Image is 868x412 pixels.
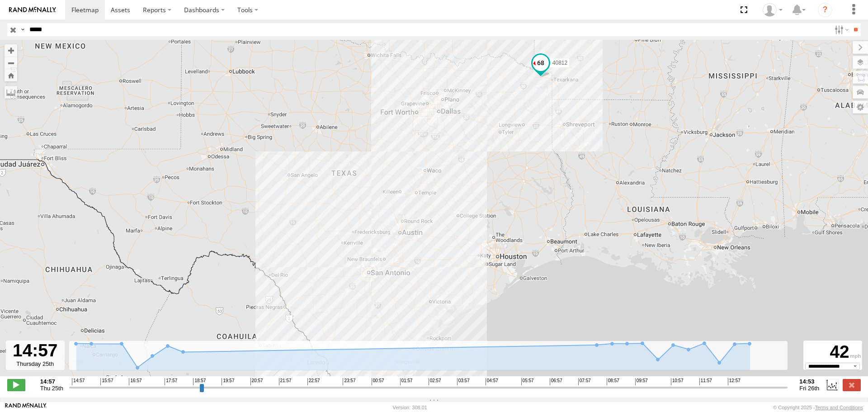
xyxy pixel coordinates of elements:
span: 15:57 [100,378,113,385]
span: 07:57 [578,378,591,385]
button: Zoom Home [5,69,17,81]
label: Search Filter Options [831,23,850,36]
span: 18:57 [193,378,206,385]
span: 11:57 [699,378,712,385]
a: Terms and Conditions [815,405,863,410]
span: 00:57 [372,378,384,385]
button: Zoom in [5,44,17,57]
span: 04:57 [486,378,498,385]
span: 12:57 [728,378,741,385]
div: Version: 308.01 [393,405,427,410]
span: 05:57 [521,378,534,385]
div: Caseta Laredo TX [759,3,786,17]
span: 16:57 [129,378,142,385]
span: 17:57 [165,378,177,385]
label: Search Query [19,23,26,36]
strong: 14:53 [799,378,819,385]
span: 20:57 [250,378,263,385]
span: 40812 [552,59,567,66]
img: rand-logo.svg [9,7,56,13]
span: 09:57 [635,378,648,385]
span: 02:57 [429,378,441,385]
span: 10:57 [671,378,684,385]
div: © Copyright 2025 - [773,405,863,410]
label: Measure [5,86,17,99]
span: Thu 25th Sep 2025 [40,385,63,392]
label: Play/Stop [7,379,25,391]
span: 01:57 [400,378,413,385]
span: 23:57 [343,378,355,385]
a: Visit our Website [5,403,47,412]
span: Fri 26th Sep 2025 [799,385,819,392]
strong: 14:57 [40,378,63,385]
span: 22:57 [307,378,320,385]
div: 42 [805,342,861,363]
button: Zoom out [5,57,17,69]
span: 03:57 [457,378,470,385]
label: Close [843,379,861,391]
span: 14:57 [72,378,85,385]
i: ? [818,3,832,17]
span: 06:57 [550,378,562,385]
span: 08:57 [607,378,619,385]
span: 19:57 [222,378,234,385]
span: 21:57 [279,378,292,385]
label: Map Settings [853,101,868,114]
